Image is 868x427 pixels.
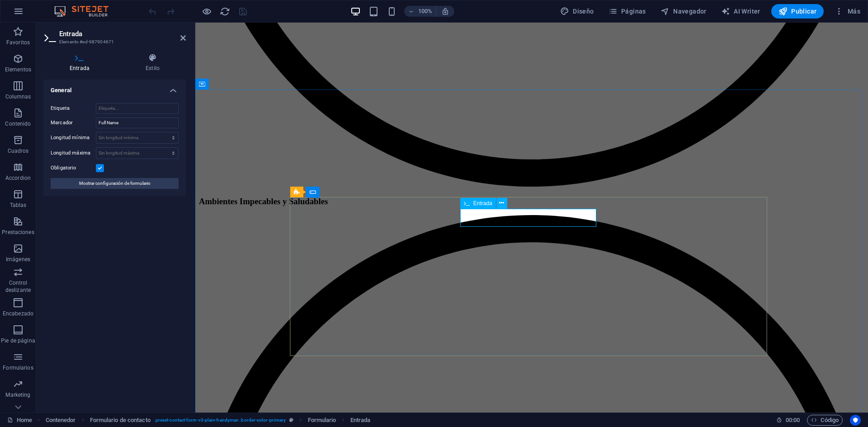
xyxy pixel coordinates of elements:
[51,117,96,128] label: Marcador
[557,4,598,19] button: Diseño
[10,202,27,209] p: Tablas
[96,117,179,128] input: Marcador...
[473,201,492,206] span: Entrada
[43,80,186,96] h4: General
[59,38,168,46] h3: Elemento #ed-987904671
[119,53,186,72] h4: Estilo
[776,415,800,426] h6: Tiempo de la sesión
[51,103,96,114] label: Etiqueta
[850,415,861,426] button: Usercentrics
[79,178,151,189] span: Mostrar configuración de formulario
[657,4,710,19] button: Navegador
[154,415,286,426] span: . preset-contact-form-v3-plain-handyman .border-color-primary
[51,163,96,174] label: Obligatorio
[52,6,120,17] img: Editor Logo
[350,415,371,426] span: Haz clic para seleccionar y doble clic para editar
[51,150,96,155] label: Longitud máxima
[721,7,760,16] span: AI Writer
[59,30,186,38] h2: Entrada
[807,415,843,426] button: Código
[46,415,371,426] nav: breadcrumb
[418,6,432,17] h6: 100%
[43,53,119,72] h4: Entrada
[605,4,650,19] button: Páginas
[5,391,30,399] p: Marketing
[717,4,764,19] button: AI Writer
[792,417,793,423] span: :
[560,7,594,16] span: Diseño
[835,7,860,16] span: Más
[219,6,230,17] button: reload
[5,93,31,100] p: Columnas
[404,6,436,17] button: 100%
[831,4,864,19] button: Más
[2,229,34,236] p: Prestaciones
[51,178,179,189] button: Mostrar configuración de formulario
[1,337,35,344] p: Pie de página
[811,415,839,426] span: Código
[6,39,30,46] p: Favoritos
[441,7,449,15] i: Al redimensionar, ajustar el nivel de zoom automáticamente para ajustarse al dispositivo elegido.
[289,418,293,422] i: Este elemento es un preajuste personalizable
[46,415,76,426] span: Haz clic para seleccionar y doble clic para editar
[96,103,179,114] input: Etiqueta...
[557,4,598,19] div: Diseño (Ctrl+Alt+Y)
[90,415,151,426] span: Haz clic para seleccionar y doble clic para editar
[7,415,32,426] a: Haz clic para cancelar la selección y doble clic para abrir páginas
[5,120,31,127] p: Contenido
[6,256,30,263] p: Imágenes
[660,7,707,16] span: Navegador
[8,147,29,155] p: Cuadros
[51,135,96,140] label: Longitud mínima
[609,7,646,16] span: Páginas
[5,174,31,182] p: Accordion
[778,7,817,16] span: Publicar
[201,6,212,17] button: Haz clic para salir del modo de previsualización y seguir editando
[786,415,800,426] span: 00 00
[3,310,33,317] p: Encabezado
[3,364,33,371] p: Formularios
[308,415,336,426] span: Haz clic para seleccionar y doble clic para editar
[771,4,824,19] button: Publicar
[5,66,31,73] p: Elementos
